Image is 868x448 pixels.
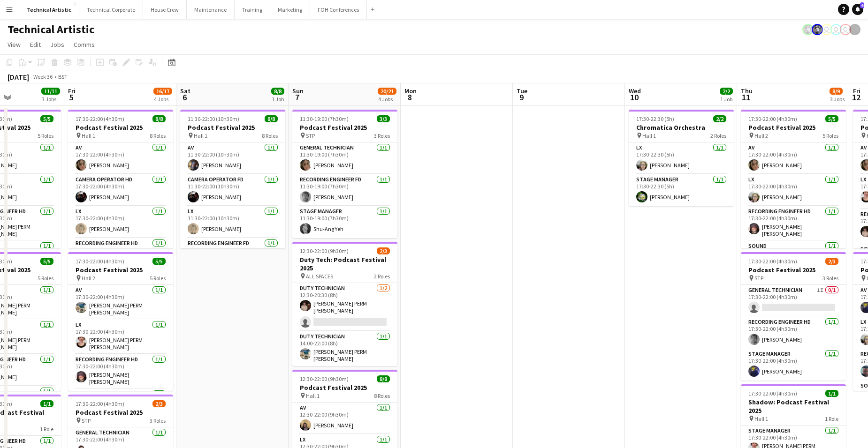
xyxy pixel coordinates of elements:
[748,258,797,265] span: 17:30-22:00 (4h30m)
[82,417,91,424] span: STP
[68,354,173,389] app-card-role: Recording Engineer HD1/117:30-22:00 (4h30m)[PERSON_NAME] [PERSON_NAME]
[629,142,734,174] app-card-role: LX1/117:30-22:30 (5h)[PERSON_NAME]
[194,132,207,139] span: Hall 1
[377,115,390,122] span: 3/3
[306,392,320,399] span: Hall 1
[68,87,76,95] span: Fri
[300,247,349,254] span: 12:30-22:00 (9h30m)
[860,2,864,8] span: 4
[26,38,45,51] a: Edit
[271,88,284,95] span: 8/8
[822,275,838,282] span: 3 Roles
[802,24,814,35] app-user-avatar: Krisztian PERM Vass
[378,96,396,103] div: 4 Jobs
[76,258,124,265] span: 17:30-22:00 (4h30m)
[374,132,390,139] span: 3 Roles
[82,132,95,139] span: Hall 1
[262,132,278,139] span: 8 Roles
[741,241,846,273] app-card-role: Sound1/1
[235,0,270,19] button: Training
[70,38,99,51] a: Comms
[374,392,390,399] span: 8 Roles
[40,258,53,265] span: 5/5
[68,238,173,273] app-card-role: Recording Engineer HD1/117:30-22:00 (4h30m)
[292,174,397,206] app-card-role: Recording Engineer FD1/111:30-19:00 (7h30m)[PERSON_NAME]
[68,123,173,132] h3: Podcast Festival 2025
[68,110,173,248] app-job-card: 17:30-22:00 (4h30m)8/8Podcast Festival 2025 Hall 18 RolesAV1/117:30-22:00 (4h30m)[PERSON_NAME]Cam...
[739,92,753,103] span: 11
[377,375,390,382] span: 8/8
[152,400,166,407] span: 2/3
[68,252,173,391] app-job-card: 17:30-22:00 (4h30m)5/5Podcast Festival 2025 Hall 25 RolesAV1/117:30-22:00 (4h30m)[PERSON_NAME] PE...
[8,72,29,82] div: [DATE]
[754,132,768,139] span: Hall 2
[4,38,24,51] a: View
[292,403,397,434] app-card-role: AV1/112:30-22:00 (9h30m)[PERSON_NAME]
[68,408,173,417] h3: Podcast Festival 2025
[748,390,797,397] span: 17:30-22:00 (4h30m)
[180,142,285,174] app-card-role: AV1/111:30-22:00 (10h30m)[PERSON_NAME]
[713,115,726,122] span: 2/2
[300,375,349,382] span: 12:30-22:00 (9h30m)
[292,142,397,174] app-card-role: General Technician1/111:30-19:00 (7h30m)[PERSON_NAME]
[8,22,94,37] h1: Technical Artistic
[38,275,53,282] span: 5 Roles
[292,255,397,272] h3: Duty Tech: Podcast Festival 2025
[150,132,166,139] span: 8 Roles
[292,206,397,238] app-card-role: Stage Manager1/111:30-19:00 (7h30m)Shu-Ang Yeh
[68,206,173,238] app-card-role: LX1/117:30-22:00 (4h30m)[PERSON_NAME]
[741,317,846,349] app-card-role: Recording Engineer HD1/117:30-22:00 (4h30m)[PERSON_NAME]
[153,88,172,95] span: 16/17
[741,285,846,317] app-card-role: General Technician1I0/117:30-22:00 (4h30m)
[68,142,173,174] app-card-role: AV1/117:30-22:00 (4h30m)[PERSON_NAME]
[180,206,285,238] app-card-role: LX1/111:30-22:00 (10h30m)[PERSON_NAME]
[629,110,734,206] div: 17:30-22:30 (5h)2/2Chromatica Orchestra Hall 12 RolesLX1/117:30-22:30 (5h)[PERSON_NAME]Stage Mana...
[852,4,863,15] a: 4
[188,115,239,122] span: 11:30-22:00 (10h30m)
[629,87,641,95] span: Wed
[741,110,846,248] app-job-card: 17:30-22:00 (4h30m)5/5Podcast Festival 2025 Hall 25 RolesAV1/117:30-22:00 (4h30m)[PERSON_NAME]LX1...
[741,123,846,132] h3: Podcast Festival 2025
[68,266,173,274] h3: Podcast Festival 2025
[272,96,284,103] div: 1 Job
[30,40,41,49] span: Edit
[79,0,143,19] button: Technical Corporate
[741,87,753,95] span: Thu
[710,132,726,139] span: 2 Roles
[825,390,838,397] span: 1/1
[741,252,846,381] app-job-card: 17:30-22:00 (4h30m)2/3Podcast Festival 2025 STP3 RolesGeneral Technician1I0/117:30-22:00 (4h30m) ...
[292,242,397,366] div: 12:30-22:00 (9h30m)2/3Duty Tech: Podcast Festival 2025 ALL SPACES2 RolesDuty Technician1/212:30-2...
[830,24,842,35] app-user-avatar: Liveforce Admin
[741,349,846,381] app-card-role: Stage Manager1/117:30-22:00 (4h30m)[PERSON_NAME]
[265,115,278,122] span: 8/8
[179,92,190,103] span: 6
[300,115,349,122] span: 11:30-19:00 (7h30m)
[46,38,68,51] a: Jobs
[8,40,21,49] span: View
[821,24,832,35] app-user-avatar: Sally PERM Pochciol
[822,132,838,139] span: 5 Roles
[720,88,733,95] span: 2/2
[68,320,173,354] app-card-role: LX1/117:30-22:00 (4h30m)[PERSON_NAME] PERM [PERSON_NAME]
[741,206,846,241] app-card-role: Recording Engineer HD1/117:30-22:00 (4h30m)[PERSON_NAME] [PERSON_NAME]
[82,275,95,282] span: Hall 2
[41,88,60,95] span: 11/11
[741,174,846,206] app-card-role: LX1/117:30-22:00 (4h30m)[PERSON_NAME]
[67,92,76,103] span: 5
[180,110,285,248] div: 11:30-22:00 (10h30m)8/8Podcast Festival 2025 Hall 18 RolesAV1/111:30-22:00 (10h30m)[PERSON_NAME]C...
[812,24,823,35] app-user-avatar: Krisztian PERM Vass
[403,92,417,103] span: 8
[180,174,285,206] app-card-role: Camera Operator FD1/111:30-22:00 (10h30m)[PERSON_NAME]
[58,73,68,80] div: BST
[40,426,53,433] span: 1 Role
[629,174,734,206] app-card-role: Stage Manager1/117:30-22:30 (5h)[PERSON_NAME]
[849,24,860,35] app-user-avatar: Gabrielle Barr
[180,87,190,95] span: Sat
[292,331,397,366] app-card-role: Duty Technician1/114:00-22:00 (8h)[PERSON_NAME] PERM [PERSON_NAME]
[42,96,60,103] div: 3 Jobs
[741,266,846,274] h3: Podcast Festival 2025
[68,174,173,206] app-card-role: Camera Operator HD1/117:30-22:00 (4h30m)[PERSON_NAME]
[68,389,173,421] app-card-role: Sound1/1
[629,123,734,132] h3: Chromatica Orchestra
